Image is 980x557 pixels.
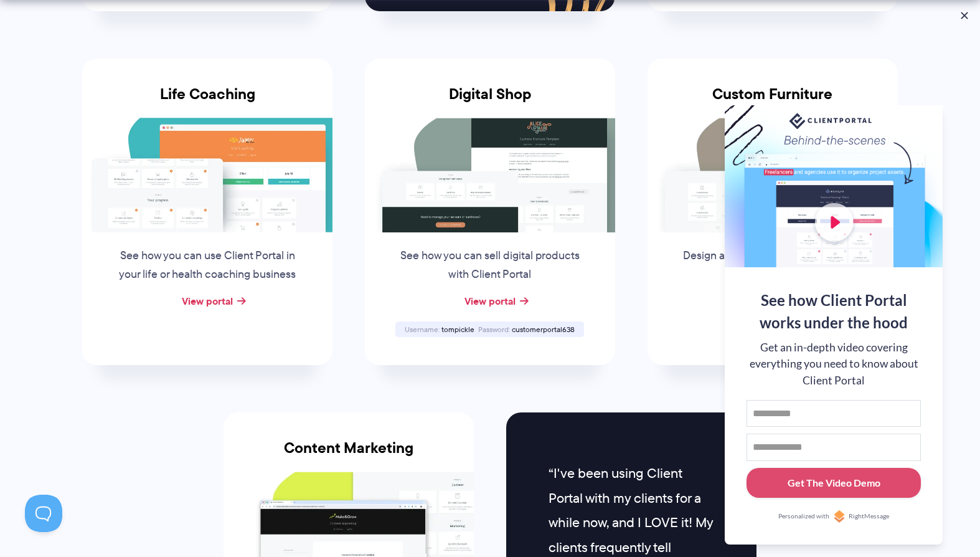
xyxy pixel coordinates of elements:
span: RightMessage [849,512,889,521]
h3: Life Coaching [82,85,332,118]
a: View portal [464,293,516,308]
img: website_grey.svg [20,32,30,42]
div: Keywords by Traffic [138,74,210,82]
div: Get The Video Demo [788,475,880,490]
iframe: Toggle Customer Support [25,495,62,532]
span: Personalized with [778,512,829,521]
button: Get The Video Demo [747,468,921,498]
a: Personalized withRightMessage [747,510,921,523]
img: tab_keywords_by_traffic_grey.svg [124,72,134,82]
a: View portal [182,293,233,308]
h3: Digital Shop [365,85,615,118]
div: v 4.0.25 [35,20,61,30]
h3: Custom Furniture [648,85,898,118]
p: See how you can sell digital products with Client Portal [395,247,585,284]
img: tab_domain_overview_orange.svg [34,72,44,82]
img: logo_orange.svg [20,20,30,30]
div: Get an in-depth video covering everything you need to know about Client Portal [747,340,921,389]
div: See how Client Portal works under the hood [747,289,921,334]
h3: Content Marketing [224,439,474,472]
div: Domain Overview [47,74,111,82]
img: Personalized with RightMessage [833,510,846,523]
p: Design and sell custom furniture with Client Portal [678,247,867,284]
p: See how you can use Client Portal in your life or health coaching business [113,247,302,284]
div: Domain: [DOMAIN_NAME] [32,32,137,42]
span: tompickle [441,324,474,335]
span: Username [405,324,440,335]
span: customerportal638 [512,324,575,335]
span: Password [478,324,510,335]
